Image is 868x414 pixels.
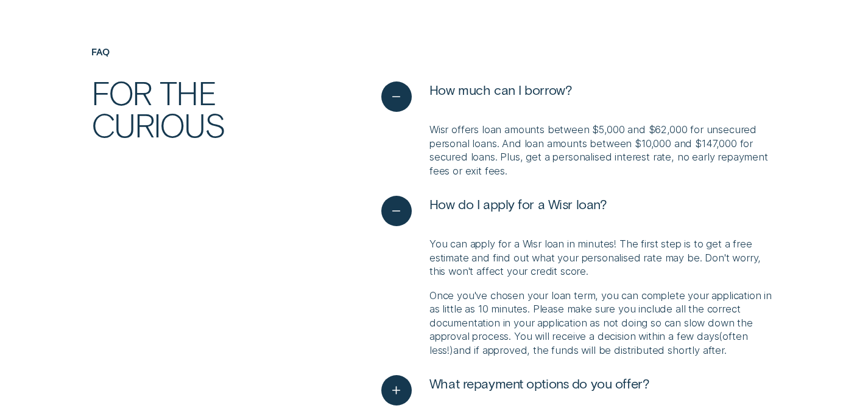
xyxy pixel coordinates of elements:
span: How do I apply for a Wisr loan? [429,196,607,212]
span: How much can I borrow? [429,81,572,98]
p: Wisr offers loan amounts between $5,000 and $62,000 for unsecured personal loans. And loan amount... [429,123,777,178]
p: Once you've chosen your loan term, you can complete your application in as little as 10 minutes. ... [429,289,777,357]
span: What repayment options do you offer? [429,375,649,392]
p: You can apply for a Wisr loan in minutes! The first step is to get a free estimate and find out w... [429,237,777,278]
span: ( [719,330,722,342]
span: ) [450,344,453,356]
button: See more [381,375,650,405]
h4: FAQ [91,47,313,57]
button: See less [381,81,573,112]
button: See less [381,196,607,226]
h2: For the curious [91,76,313,141]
